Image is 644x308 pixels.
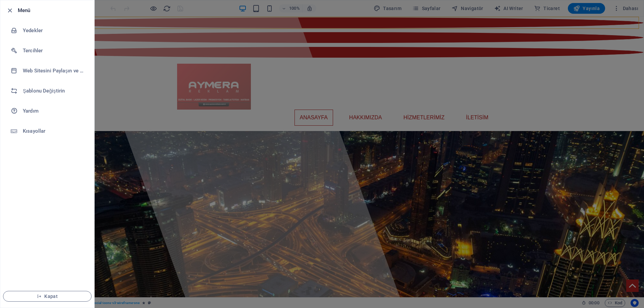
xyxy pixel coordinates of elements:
[23,87,85,95] h6: Şablonu Değiştirin
[23,127,85,135] h6: Kısayollar
[3,291,92,302] button: Kapat
[23,47,85,55] h6: Tercihler
[18,6,89,14] h6: Menü
[23,26,85,35] h6: Yedekler
[23,67,85,75] h6: Web Sitesini Paylaşın ve [GEOGRAPHIC_DATA]
[9,294,86,299] span: Kapat
[0,101,94,121] a: Yardım
[23,107,85,115] h6: Yardım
